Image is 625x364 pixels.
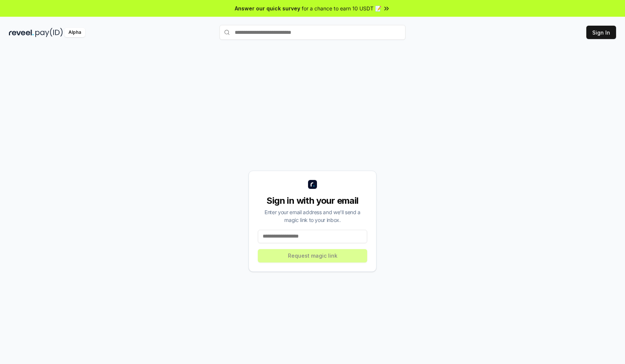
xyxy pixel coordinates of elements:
[258,208,367,224] div: Enter your email address and we’ll send a magic link to your inbox.
[9,28,34,37] img: reveel_dark
[235,4,300,12] span: Answer our quick survey
[308,180,317,189] img: logo_small
[302,4,381,12] span: for a chance to earn 10 USDT 📝
[258,195,367,207] div: Sign in with your email
[64,28,85,37] div: Alpha
[35,28,63,37] img: pay_id
[586,26,616,39] button: Sign In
